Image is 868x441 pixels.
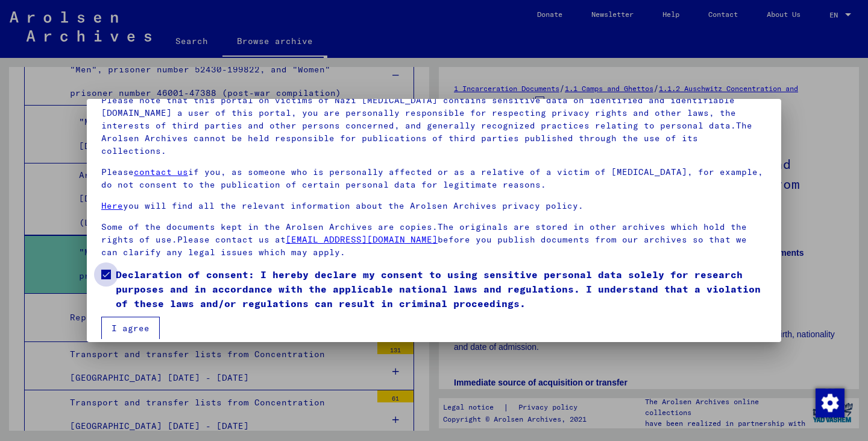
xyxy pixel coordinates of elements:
[101,200,123,211] a: Here
[101,200,767,212] p: you will find all the relevant information about the Arolsen Archives privacy policy.
[116,267,767,311] span: Declaration of consent: I hereby declare my consent to using sensitive personal data solely for r...
[101,221,767,259] p: Some of the documents kept in the Arolsen Archives are copies.The originals are stored in other a...
[815,388,844,417] div: Change consent
[134,167,188,177] a: contact us
[816,389,844,417] img: Change consent
[101,317,160,340] button: I agree
[101,166,767,191] p: Please if you, as someone who is personally affected or as a relative of a victim of [MEDICAL_DAT...
[286,234,438,245] a: [EMAIL_ADDRESS][DOMAIN_NAME]
[101,94,767,157] p: Please note that this portal on victims of Nazi [MEDICAL_DATA] contains sensitive data on identif...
